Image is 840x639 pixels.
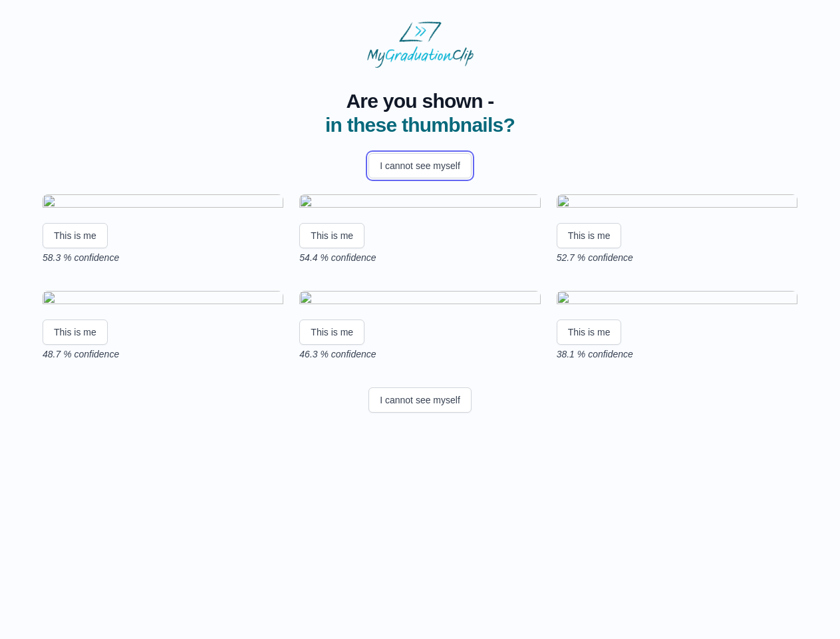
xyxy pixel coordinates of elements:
p: 54.4 % confidence [299,251,540,264]
img: 95c5e650f7cecfee391f92249b06033e3478ae34.gif [43,291,283,309]
button: I cannot see myself [368,387,472,413]
button: This is me [557,319,622,345]
button: This is me [43,223,108,248]
p: 58.3 % confidence [43,251,283,264]
button: I cannot see myself [368,153,472,178]
button: This is me [557,223,622,248]
button: This is me [43,319,108,345]
img: eec4c43bf23563dbff26a62f490cb393e5ed389c.gif [299,194,540,212]
span: Are you shown - [325,89,515,113]
p: 46.3 % confidence [299,347,540,361]
button: This is me [299,319,364,345]
img: 7e3100bd79c345e2a37d0d610898df8c6e332cd2.gif [43,194,283,212]
img: MyGraduationClip [367,21,474,68]
span: in these thumbnails? [325,114,515,136]
img: d221a9d0617601a619578bb7a63b613136cd83c3.gif [557,194,797,212]
p: 52.7 % confidence [557,251,797,264]
p: 38.1 % confidence [557,347,797,361]
button: This is me [299,223,364,248]
img: 96e8008c5e9c33c94c6c546980e3cc835dc2fd2e.gif [299,291,540,309]
p: 48.7 % confidence [43,347,283,361]
img: 9610ec50657eae5ed3438ae0d6636ed21b341845.gif [557,291,797,309]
